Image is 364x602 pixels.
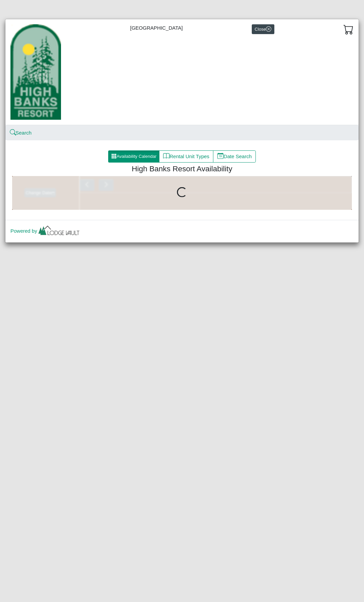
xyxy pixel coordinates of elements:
svg: book [163,153,170,159]
img: 434d8394-c507-4c7e-820f-02cb6d77d79a.jpg [10,24,61,120]
button: grid3x3 gap fillAvailability Calendar [108,150,159,163]
img: lv-small.ca335149.png [37,224,81,239]
h4: High Banks Resort Availability [17,164,347,173]
button: Closex circle [252,24,274,34]
div: [GEOGRAPHIC_DATA] [5,19,359,125]
button: bookRental Unit Types [159,150,213,163]
a: Powered by [10,228,81,234]
svg: calendar date [217,153,224,159]
svg: cart [343,24,354,34]
svg: x circle [266,26,271,32]
svg: search [10,130,16,135]
button: calendar dateDate Search [213,150,256,163]
a: searchSearch [10,130,32,136]
svg: grid3x3 gap fill [111,153,117,159]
